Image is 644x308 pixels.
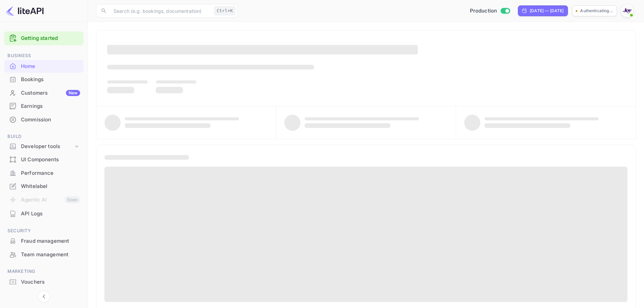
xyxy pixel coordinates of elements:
div: Performance [4,167,84,180]
div: Whitelabel [21,183,80,190]
p: Authenticating... [580,8,613,14]
a: Bookings [4,73,84,86]
div: API Logs [21,210,80,218]
div: Bookings [4,73,84,86]
a: Earnings [4,100,84,112]
div: Vouchers [4,276,84,289]
a: Team management [4,248,84,261]
span: Build [4,133,84,140]
span: Security [4,227,84,235]
div: Vouchers [21,278,80,286]
span: Marketing [4,268,84,275]
div: Earnings [21,102,80,110]
button: Collapse navigation [38,290,50,303]
input: Search (e.g. bookings, documentation) [110,4,212,18]
div: Developer tools [4,141,84,152]
a: API Logs [4,207,84,220]
span: Business [4,52,84,60]
div: Performance [21,169,80,177]
div: Fraud management [4,235,84,248]
div: Getting started [4,31,84,45]
div: Click to change the date range period [518,5,568,16]
img: LiteAPI logo [5,5,44,16]
a: UI Components [4,153,84,166]
a: Performance [4,167,84,179]
a: Commission [4,113,84,126]
a: CustomersNew [4,87,84,99]
div: Team management [21,251,80,259]
div: Earnings [4,100,84,113]
div: Whitelabel [4,180,84,193]
a: Getting started [21,34,80,42]
div: [DATE] — [DATE] [530,8,564,14]
div: Home [4,60,84,73]
a: Fraud management [4,235,84,247]
div: New [66,90,80,96]
div: Customers [21,89,80,97]
span: Production [470,7,497,15]
a: Vouchers [4,276,84,288]
a: Home [4,60,84,72]
div: UI Components [21,156,80,164]
div: CustomersNew [4,87,84,100]
div: Bookings [21,76,80,84]
div: Home [21,63,80,70]
div: UI Components [4,153,84,166]
div: Fraud management [21,237,80,245]
img: With Joy [622,5,633,16]
div: Ctrl+K [214,6,235,15]
div: Switch to Sandbox mode [467,7,513,15]
a: Whitelabel [4,180,84,192]
div: Commission [21,116,80,124]
div: Developer tools [21,143,73,150]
